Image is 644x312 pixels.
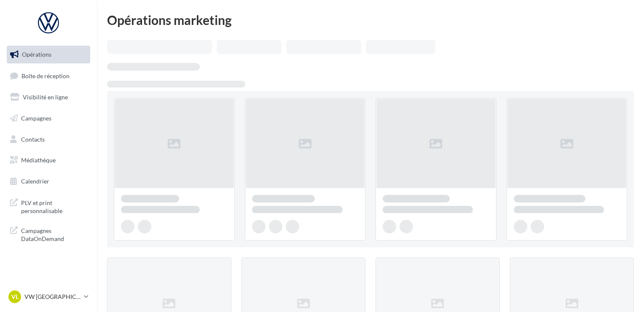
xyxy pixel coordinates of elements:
[21,197,87,215] span: PLV et print personnalisable
[21,72,70,79] span: Boîte de réception
[7,289,90,305] a: VL VW [GEOGRAPHIC_DATA]
[23,93,68,101] span: Visibilité en ligne
[21,115,51,122] span: Campagnes
[5,88,92,106] a: Visibilité en ligne
[5,222,92,246] a: Campagnes DataOnDemand
[5,131,92,148] a: Contacts
[5,194,92,219] a: PLV et print personnalisable
[11,293,19,301] span: VL
[5,67,92,85] a: Boîte de réception
[5,109,92,127] a: Campagnes
[5,172,92,190] a: Calendrier
[5,151,92,169] a: Médiathèque
[21,178,49,185] span: Calendrier
[22,51,51,58] span: Opérations
[24,293,80,301] p: VW [GEOGRAPHIC_DATA]
[107,14,634,26] div: Opérations marketing
[5,46,92,63] a: Opérations
[21,156,56,164] span: Médiathèque
[21,135,45,142] span: Contacts
[21,225,87,243] span: Campagnes DataOnDemand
